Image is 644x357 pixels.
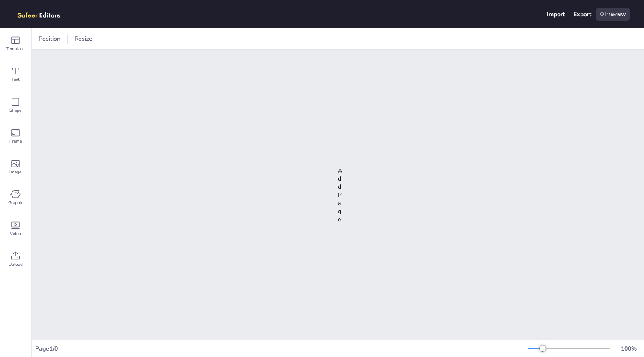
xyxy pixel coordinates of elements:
span: Template [6,45,24,52]
div: 100 % [618,345,639,353]
span: Video [10,230,21,237]
img: logo.png [14,8,73,21]
div: Page 1 / 0 [35,345,528,353]
div: Import [547,10,565,18]
span: Image [9,169,21,176]
span: Position [37,35,62,43]
span: Text [12,76,20,83]
span: Upload [9,261,23,268]
span: Graphic [8,199,23,206]
span: Resize [73,35,94,43]
div: Preview [596,8,630,21]
span: Frame [9,138,22,145]
div: Export [573,10,591,18]
span: Shape [9,107,21,114]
